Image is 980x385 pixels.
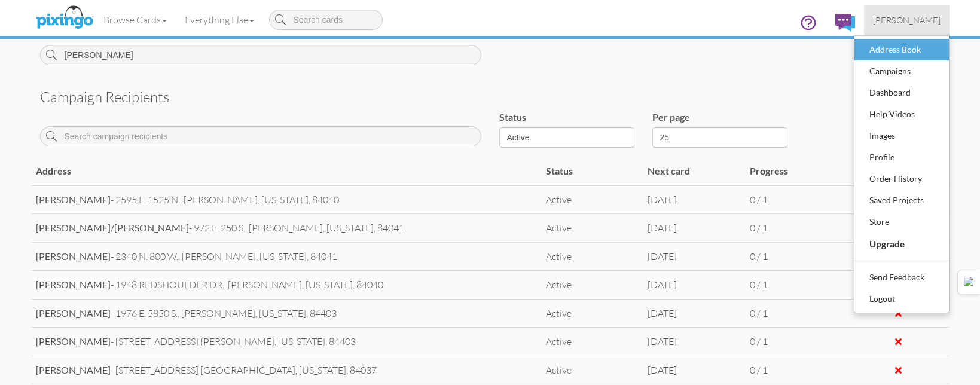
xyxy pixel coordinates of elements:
span: [US_STATE], [299,364,348,376]
a: Dashboard [854,82,949,103]
span: 84040 [356,279,383,291]
span: [PERSON_NAME], [182,250,337,262]
span: - [36,335,114,347]
span: [PERSON_NAME], [249,222,404,234]
strong: [PERSON_NAME] [36,194,111,205]
strong: [PERSON_NAME] [36,279,111,290]
span: 84041 [377,222,404,234]
span: 0 / 1 [750,279,768,291]
span: [US_STATE], [326,222,375,234]
span: - [36,250,114,262]
a: Upgrade [854,233,949,255]
label: Status [499,111,526,124]
a: Logout [854,288,949,310]
a: Browse Cards [94,5,176,35]
span: [STREET_ADDRESS] [115,335,199,347]
div: Active [546,335,639,349]
td: Next card [643,157,745,185]
div: Dashboard [866,84,937,102]
td: Progress [745,157,847,185]
span: [US_STATE], [278,335,327,347]
div: Profile [866,148,937,166]
div: Help Videos [866,105,937,123]
span: 0 / 1 [750,194,768,206]
span: 972 E. 250 S., [194,222,247,234]
strong: [PERSON_NAME] [36,335,111,347]
strong: [PERSON_NAME] [36,364,111,375]
span: 84403 [329,335,356,347]
span: [US_STATE], [259,307,308,319]
a: Help Videos [854,103,949,125]
input: Search contact and group names [40,45,481,65]
div: Logout [866,290,937,308]
label: Per page [652,111,690,124]
span: [PERSON_NAME], [228,279,383,291]
span: 84040 [312,194,339,206]
span: 0 / 1 [750,335,768,347]
a: Saved Projects [854,190,949,211]
strong: [PERSON_NAME] [36,250,111,262]
span: [US_STATE], [261,194,310,206]
img: Detect Auto [964,277,975,288]
img: comments.svg [835,14,855,32]
div: Campaigns [866,62,937,80]
span: - [36,222,192,234]
div: Upgrade [866,234,937,253]
span: 84403 [310,307,337,319]
strong: [PERSON_NAME]/[PERSON_NAME] [36,222,189,233]
div: Order History [866,170,937,188]
span: [DATE] [648,222,677,234]
div: Active [546,250,639,264]
span: [PERSON_NAME], [184,194,339,206]
span: [DATE] [648,250,677,262]
a: Store [854,211,949,233]
span: 0 / 1 [750,307,768,319]
span: 1976 E. 5850 S., [115,307,179,319]
span: [PERSON_NAME], [200,335,356,347]
span: 0 / 1 [750,364,768,376]
span: [GEOGRAPHIC_DATA], [200,364,377,376]
span: - [36,364,114,376]
h3: Campaign recipients [40,89,941,105]
div: Active [546,278,639,292]
td: Address [31,157,541,185]
span: [PERSON_NAME], [181,307,337,319]
span: 0 / 1 [750,250,768,262]
div: Address Book [866,41,937,59]
a: Everything Else [176,5,263,35]
span: [DATE] [648,335,677,347]
div: Store [866,213,937,231]
div: Send Feedback [866,268,937,286]
div: Saved Projects [866,191,937,209]
span: [PERSON_NAME] [873,15,941,25]
span: - [36,307,114,319]
span: 84037 [350,364,377,376]
span: 0 / 1 [750,222,768,234]
td: Status [541,157,643,185]
a: [PERSON_NAME] [864,5,950,35]
div: Active [546,193,639,207]
a: Images [854,125,949,146]
input: Search cards [269,10,383,30]
span: 2340 N. 800 W., [115,250,180,262]
img: pixingo logo [33,3,96,33]
span: 84041 [310,250,337,262]
div: Active [546,307,639,320]
strong: [PERSON_NAME] [36,307,111,319]
span: [DATE] [648,194,677,206]
span: [US_STATE], [259,250,309,262]
a: Profile [854,146,949,168]
span: [DATE] [648,364,677,376]
span: [DATE] [648,279,677,291]
a: Address Book [854,39,949,60]
span: - [36,194,114,206]
span: 1948 REDSHOULDER DR., [115,279,226,291]
div: Images [866,127,937,145]
a: Order History [854,168,949,190]
div: Active [546,221,639,235]
a: Campaigns [854,60,949,82]
div: Active [546,363,639,377]
input: Search campaign recipients [40,126,481,146]
span: 2595 E. 1525 N., [115,194,182,206]
span: [DATE] [648,307,677,319]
